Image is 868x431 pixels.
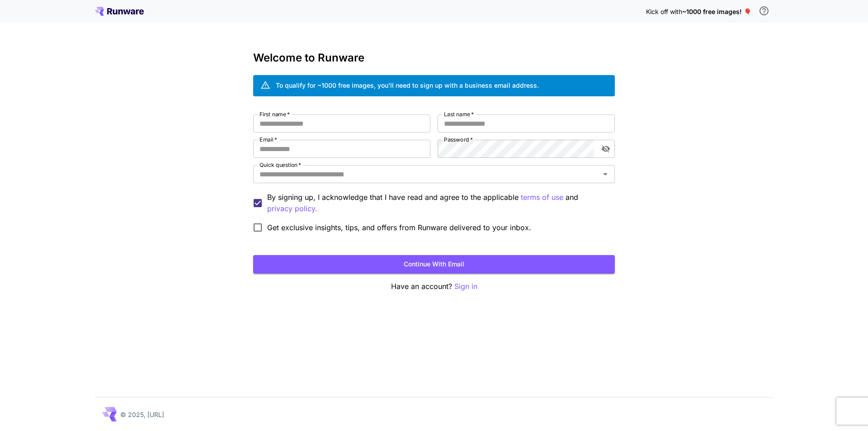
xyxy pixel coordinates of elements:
p: terms of use [521,192,563,203]
label: First name [259,110,290,118]
h3: Welcome to Runware [253,52,615,64]
span: Get exclusive insights, tips, and offers from Runware delivered to your inbox. [267,222,531,233]
div: To qualify for ~1000 free images, you’ll need to sign up with a business email address. [276,81,539,90]
button: By signing up, I acknowledge that I have read and agree to the applicable terms of use and [267,203,317,214]
span: ~1000 free images! 🎈 [682,8,751,15]
button: Open [599,168,612,180]
label: Password [444,136,473,143]
label: Quick question [259,161,301,169]
span: Kick off with [646,8,682,15]
button: Continue with email [253,255,615,274]
button: In order to qualify for free credit, you need to sign up with a business email address and click ... [755,2,773,20]
button: Sign in [454,281,477,292]
p: © 2025, [URL] [120,410,164,419]
button: toggle password visibility [598,141,614,157]
label: Email [259,136,277,143]
p: privacy policy. [267,203,317,214]
p: By signing up, I acknowledge that I have read and agree to the applicable and [267,192,608,214]
label: Last name [444,110,474,118]
button: By signing up, I acknowledge that I have read and agree to the applicable and privacy policy. [521,192,563,203]
p: Have an account? [253,281,615,292]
